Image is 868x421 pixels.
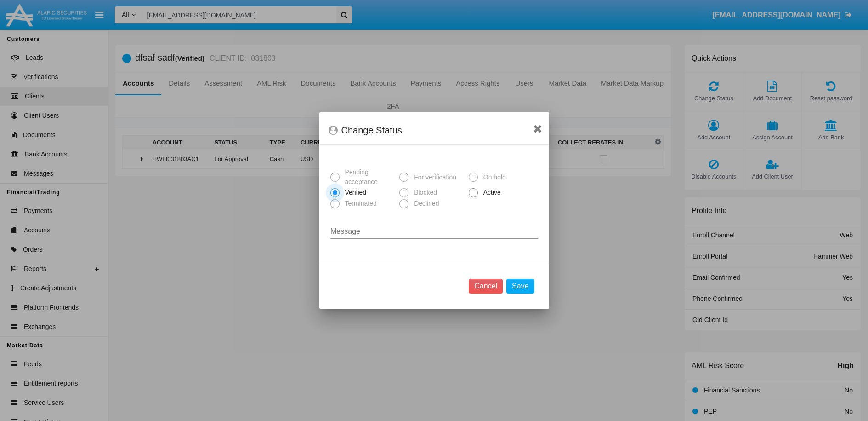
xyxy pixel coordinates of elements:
[478,188,503,197] span: Active
[469,279,503,294] button: Cancel
[408,173,459,182] span: For verification
[506,279,534,294] button: Save
[408,188,439,197] span: Blocked
[340,199,379,208] span: Terminated
[340,167,396,187] span: Pending acceptance
[340,188,369,197] span: Verified
[408,199,441,208] span: Declined
[329,123,540,138] div: Change Status
[478,173,508,182] span: On hold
